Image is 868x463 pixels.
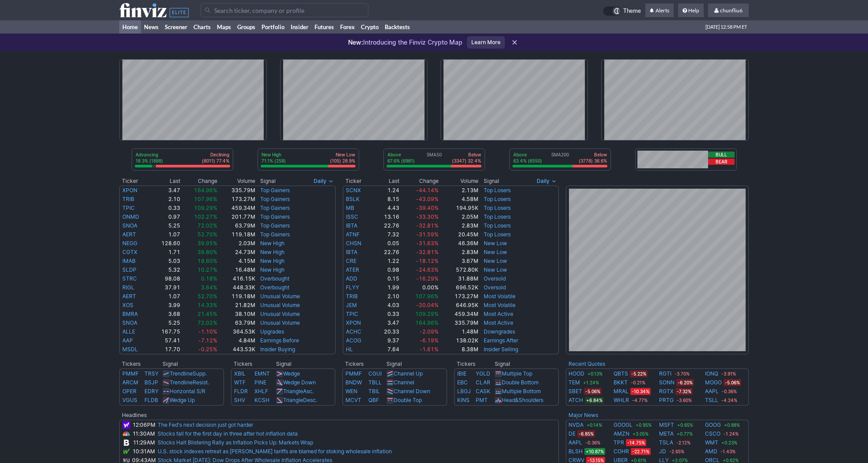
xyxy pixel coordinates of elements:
a: New Low [484,258,507,264]
a: BMRA [122,311,138,317]
td: 2.83M [439,248,479,257]
a: News [141,20,162,34]
a: NEGG [122,240,137,247]
span: 102.27% [194,213,217,220]
a: New High [260,249,284,255]
a: SBET [569,387,582,396]
a: TPR [614,438,624,447]
td: 22.76 [373,248,400,257]
td: 31.88M [439,274,479,283]
td: 4.43 [373,204,400,213]
span: 164.96% [194,187,217,194]
a: Top Losers [484,222,511,229]
a: Alerts [645,4,674,18]
a: BSJP [144,379,158,386]
a: ISSC [346,213,358,220]
a: ADD [346,275,357,282]
a: HOOD [569,369,584,378]
a: Unusual Volume [260,311,300,317]
a: Double Bottom [502,379,538,386]
a: RGTX [659,387,674,396]
a: LBGJ [457,388,471,395]
a: OPER [122,388,136,395]
a: TriangleAsc. [283,388,314,395]
a: Most Active [484,311,513,317]
td: 22.76 [373,221,400,230]
a: BKKT [614,378,628,387]
th: Change [400,177,439,186]
a: RIGL [122,284,134,291]
td: 0.97 [150,213,181,221]
td: 201.77M [218,213,256,221]
a: XPON [122,187,137,194]
a: PRTG [659,396,674,405]
td: 16.48M [218,266,256,274]
a: Overbought [260,284,289,291]
a: Top Losers [484,205,511,211]
span: -33.30% [416,213,439,220]
td: 0.98 [373,266,400,274]
a: WEN [345,388,357,395]
a: SNOA [122,319,137,326]
th: Volume [439,177,479,186]
a: ATER [346,266,359,273]
td: 98.08 [150,274,181,283]
td: 448.33K [218,283,256,292]
th: Volume [218,177,256,186]
button: Bull [708,152,735,158]
span: New: [348,38,363,46]
a: Top Gainers [260,222,290,229]
a: MCVT [345,397,361,403]
a: TriangleDesc. [283,397,317,403]
a: MRAL [614,387,629,396]
a: Top Losers [484,213,511,220]
a: XOS [122,302,133,308]
a: Wedge [283,370,300,377]
span: -44.14% [416,187,439,194]
a: Earnings Before [260,337,299,344]
a: New High [260,258,284,264]
a: Backtests [382,20,413,34]
div: SMA50 [387,152,482,165]
a: TrendlineResist. [170,379,209,386]
a: CSCO [705,429,720,438]
span: Theme [623,6,641,16]
th: Last [150,177,181,186]
span: -32.81% [416,222,439,229]
td: 5.32 [150,266,181,274]
a: EDRY [144,388,159,395]
p: Below [579,152,607,158]
a: TSLL [705,396,718,405]
a: Futures [311,20,337,34]
a: PMMF [122,370,139,377]
a: Unusual Volume [260,293,300,300]
td: 2.13M [439,186,479,195]
a: ATNF [346,231,360,238]
a: WTF [234,379,246,386]
a: chunfliu6 [708,4,749,18]
a: BSLK [346,196,360,202]
a: BLSH [569,447,583,456]
b: Major News [569,412,598,418]
a: COHR [614,447,629,456]
a: TBIL [368,388,380,395]
a: ALLE [122,328,135,335]
a: Channel Up [394,370,423,377]
td: 8.15 [373,195,400,204]
a: Wedge Up [170,397,195,403]
button: Signals interval [311,177,336,186]
a: CASK [476,388,490,395]
span: 107.96% [194,196,217,202]
td: 5.25 [150,221,181,230]
a: SHV [234,397,245,403]
a: WMT [705,438,718,447]
td: 416.15K [218,274,256,283]
a: CRE [346,258,356,264]
a: RGTI [659,369,671,378]
a: SONN [659,378,675,387]
a: Insider Buying [260,346,295,353]
a: AMD [705,447,717,456]
td: 1.71 [150,248,181,257]
span: -24.63% [416,266,439,273]
a: TSLA [659,438,673,447]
